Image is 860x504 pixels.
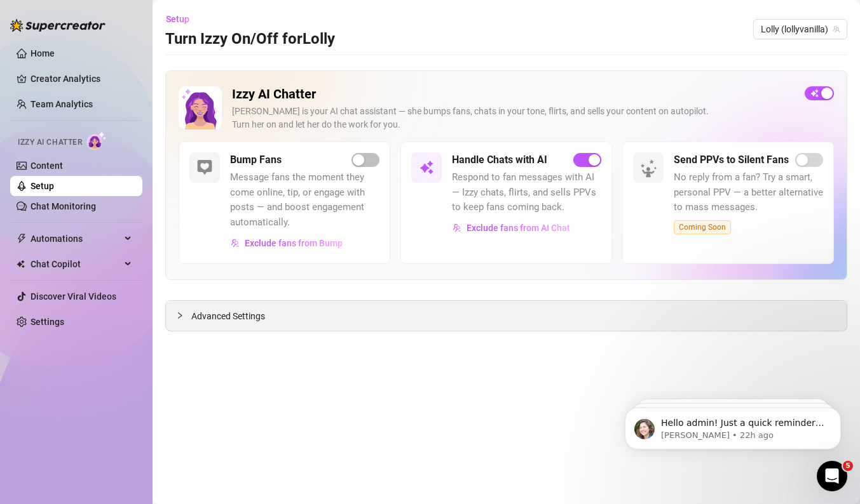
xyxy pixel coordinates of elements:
div: collapsed [176,308,191,322]
a: Discover Viral Videos [31,291,116,302]
h5: Handle Chats with AI [452,152,547,168]
img: svg%3e [419,160,434,175]
span: Respond to fan messages with AI — Izzy chats, flirts, and sells PPVs to keep fans coming back. [452,170,601,215]
img: AI Chatter [87,131,107,150]
div: [PERSON_NAME] is your AI chat assistant — she bumps fans, chats in your tone, flirts, and sells y... [232,105,795,131]
img: svg%3e [197,160,212,175]
img: silent-fans-ppv-o-N6Mmdf.svg [640,159,660,180]
span: Chat Copilot [31,254,121,274]
span: Setup [166,14,189,24]
span: Automations [31,229,121,249]
span: Exclude fans from AI Chat [467,223,570,233]
iframe: Intercom live chat [817,461,847,491]
span: team [833,25,840,33]
h3: Turn Izzy On/Off for Lolly [165,29,335,50]
iframe: Intercom notifications message [606,381,860,470]
h2: Izzy AI Chatter [232,86,795,102]
span: thunderbolt [17,234,27,244]
span: Izzy AI Chatter [18,136,82,149]
img: logo-BBDzfeDw.svg [10,19,106,32]
span: Lolly (lollyvanilla) [761,20,840,39]
a: Content [31,161,63,171]
h5: Bump Fans [230,152,282,168]
span: Advanced Settings [191,309,265,323]
span: Message fans the moment they come online, tip, or engage with posts — and boost engagement automa... [230,170,379,230]
button: Exclude fans from AI Chat [452,218,571,238]
button: Setup [165,9,200,29]
a: Creator Analytics [31,69,132,89]
span: collapsed [176,312,184,319]
span: Coming Soon [674,220,731,234]
a: Team Analytics [31,99,93,109]
h5: Send PPVs to Silent Fans [674,152,789,168]
span: 5 [843,461,853,471]
button: Exclude fans from Bump [230,233,343,253]
a: Home [31,48,55,58]
img: Chat Copilot [17,260,25,269]
img: Izzy AI Chatter [179,86,222,129]
span: No reply from a fan? Try a smart, personal PPV — a better alternative to mass messages. [674,170,823,215]
a: Chat Monitoring [31,201,96,211]
a: Settings [31,317,64,327]
img: svg%3e [453,223,461,232]
a: Setup [31,181,54,191]
span: Exclude fans from Bump [245,238,343,248]
img: svg%3e [231,239,240,248]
